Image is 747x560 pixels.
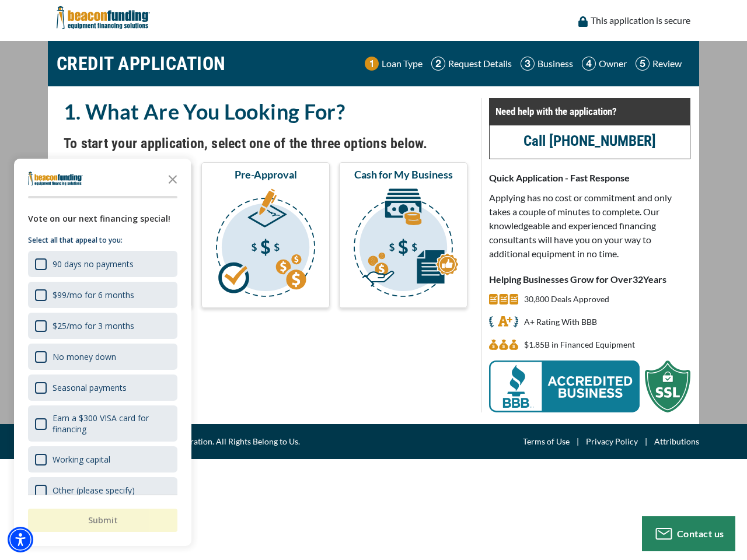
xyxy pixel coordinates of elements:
[28,171,83,185] img: Company logo
[448,57,512,71] p: Request Details
[365,57,379,71] img: Step 1
[28,509,177,532] button: Submit
[28,405,177,442] div: Earn a $300 VISA card for financing
[591,13,690,27] p: This application is secure
[521,57,535,71] img: Step 3
[53,289,134,300] div: $99/mo for 6 months
[14,159,191,546] div: Survey
[53,258,134,269] div: 90 days no payments
[64,134,467,153] h4: To start your application, select one of the three options below.
[28,282,177,308] div: $99/mo for 6 months
[523,435,570,449] a: Terms of Use
[652,57,682,71] p: Review
[64,98,467,125] h2: 1. What Are You Looking For?
[654,435,699,449] a: Attributions
[28,313,177,339] div: $25/mo for 3 months
[495,104,684,118] p: Need help with the application?
[382,57,423,71] p: Loan Type
[354,167,453,181] span: Cash for My Business
[53,412,170,435] div: Earn a $300 VISA card for financing
[28,374,177,401] div: Seasonal payments
[161,167,184,190] button: Close the survey
[28,235,177,246] p: Select all that appeal to you:
[28,251,177,277] div: 90 days no payments
[636,57,650,71] img: Step 5
[489,171,690,185] p: Quick Application - Fast Response
[28,477,177,503] div: Other (please specify)
[524,292,609,306] p: 30,800 Deals Approved
[28,212,177,225] div: Vote on our next financing special!
[28,344,177,370] div: No money down
[339,162,467,308] button: Cash for My Business
[235,167,297,181] span: Pre-Approval
[53,454,110,465] div: Working capital
[570,435,586,449] span: |
[341,186,465,303] img: Cash for My Business
[633,274,643,285] span: 32
[8,527,33,552] div: Accessibility Menu
[586,435,638,449] a: Privacy Policy
[582,57,596,71] img: Step 4
[489,191,690,261] p: Applying has no cost or commitment and only takes a couple of minutes to complete. Our knowledgea...
[53,382,127,393] div: Seasonal payments
[524,315,597,329] p: A+ Rating With BBB
[53,485,135,496] div: Other (please specify)
[57,47,226,80] h1: CREDIT APPLICATION
[201,162,330,308] button: Pre-Approval
[638,435,654,449] span: |
[204,186,327,303] img: Pre-Approval
[431,57,445,71] img: Step 2
[53,351,116,362] div: No money down
[599,57,627,71] p: Owner
[524,338,635,352] p: $1,845,553,654 in Financed Equipment
[523,132,656,149] a: call (847) 897-2486
[578,16,588,27] img: lock icon to convery security
[28,446,177,473] div: Working capital
[53,320,134,331] div: $25/mo for 3 months
[642,516,735,551] button: Contact us
[677,528,724,539] span: Contact us
[489,360,690,412] img: BBB Acredited Business and SSL Protection
[489,272,690,286] p: Helping Businesses Grow for Over Years
[537,57,573,71] p: Business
